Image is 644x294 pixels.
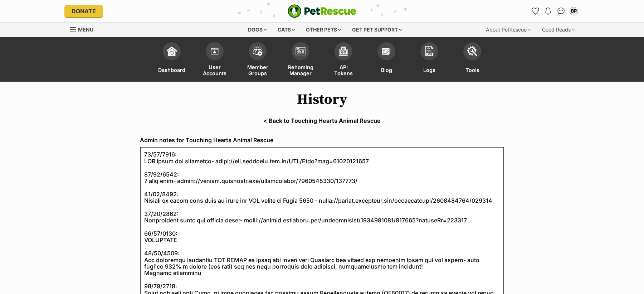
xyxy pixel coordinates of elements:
[210,46,220,56] img: members-icon-d6bcda0bfb97e5ba05b48644448dc2971f67d37433e5abca221da40c41542bd5.svg
[245,64,270,76] span: Member Groups
[64,5,103,17] a: Donate
[331,64,356,76] span: API Tokens
[140,137,504,143] label: Admin notes for Touching Hearts Animal Rescue
[158,64,185,76] span: Dashboard
[423,64,435,76] span: Logs
[236,39,279,82] a: Member Groups
[408,39,451,82] a: Logs
[150,39,193,82] a: Dashboard
[167,46,177,56] img: dashboard-icon-eb2f2d2d3e046f16d808141f083e7271f6b2e854fb5c12c21221c1fb7104beca.svg
[322,39,365,82] a: API Tokens
[288,4,356,18] img: logo-e224e6f780fb5917bec1dbf3a21bbac754714ae5b6737aabdf751b685950b380.svg
[193,39,236,82] a: User Accounts
[381,64,392,76] span: Blog
[288,64,313,76] span: Rehoming Manager
[253,47,263,56] img: team-members-icon-5396bd8760b3fe7c0b43da4ab00e1e3bb1a5d9ba89233759b79545d2d3fc5d0d.svg
[557,8,565,15] img: chat-41dd97257d64d25036548639549fe6c8038ab92f7586957e7f3b1b290dea8141.svg
[537,23,580,37] div: Good Reads
[70,23,98,35] a: Menu
[545,8,551,15] img: notifications-46538b983faf8c2785f20acdc204bb7945ddae34d4c08c2a6579f10ce5e182be.svg
[338,46,348,56] img: api-icon-849e3a9e6f871e3acf1f60245d25b4cd0aad652aa5f5372336901a6a67317bd8.svg
[481,23,536,37] div: About PetRescue
[273,23,300,37] div: Cats
[530,5,541,17] a: Favourites
[424,46,434,56] img: logs-icon-5bf4c29380941ae54b88474b1138927238aebebbc450bc62c8517511492d5a22.svg
[301,23,346,37] div: Other pets
[243,23,272,37] div: Dogs
[296,47,306,56] img: group-profile-icon-3fa3cf56718a62981997c0bc7e787c4b2cf8bcc04b72c1350f741eb67cf2f40e.svg
[568,5,580,17] button: My account
[570,8,577,15] div: BP
[465,64,479,76] span: Tools
[467,46,477,56] img: tools-icon-677f8b7d46040df57c17cb185196fc8e01b2b03676c49af7ba82c462532e62ee.svg
[279,39,322,82] a: Rehoming Manager
[347,23,407,37] div: Get pet support
[451,39,494,82] a: Tools
[530,5,580,17] ul: Account quick links
[542,5,554,17] button: Notifications
[202,64,227,76] span: User Accounts
[555,5,567,17] a: Conversations
[288,4,356,18] a: PetRescue
[381,46,391,56] img: blogs-icon-e71fceff818bbaa76155c998696f2ea9b8fc06abc828b24f45ee82a475c2fd99.svg
[365,39,408,82] a: Blog
[78,26,93,33] span: Menu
